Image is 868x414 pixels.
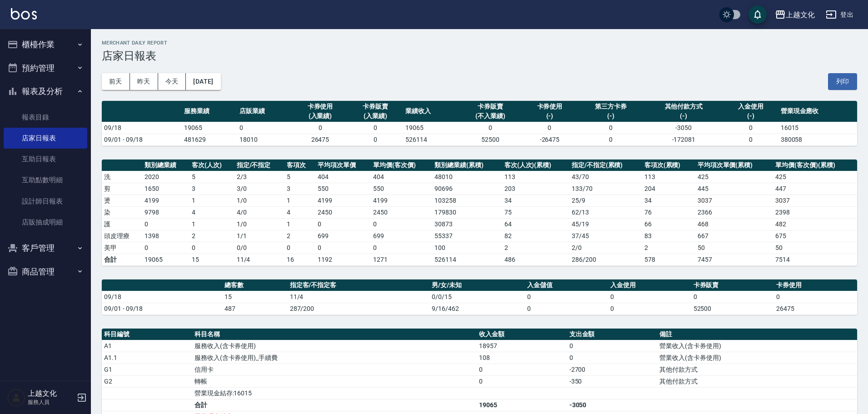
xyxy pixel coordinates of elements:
[192,375,477,387] td: 轉帳
[461,102,520,111] div: 卡券販賣
[502,230,569,242] td: 82
[577,134,644,145] td: 0
[288,279,430,291] th: 指定客/不指定客
[4,107,87,128] a: 報表目錄
[190,183,234,195] td: 3
[773,206,857,218] td: 2398
[647,102,721,111] div: 其他付款方式
[284,230,315,242] td: 2
[723,122,778,134] td: 0
[695,195,773,206] td: 3037
[773,171,857,183] td: 425
[432,160,502,171] th: 類別總業績(累積)
[142,183,190,195] td: 1650
[142,230,190,242] td: 1398
[502,206,569,218] td: 75
[237,122,293,134] td: 0
[608,291,691,303] td: 0
[522,122,578,134] td: 0
[644,122,723,134] td: -3050
[786,9,815,20] div: 上越文化
[642,242,695,254] td: 2
[234,160,285,171] th: 指定/不指定
[642,206,695,218] td: 76
[295,111,346,121] div: (入業績)
[459,134,522,145] td: 52500
[371,230,432,242] td: 699
[773,218,857,230] td: 482
[774,279,857,291] th: 卡券使用
[158,73,186,90] button: 今天
[102,40,857,46] h2: Merchant Daily Report
[748,5,767,24] button: save
[350,102,401,111] div: 卡券販賣
[525,291,608,303] td: 0
[288,291,430,303] td: 11/4
[477,375,567,387] td: 0
[569,160,642,171] th: 指定/不指定(累積)
[102,206,142,218] td: 染
[284,242,315,254] td: 0
[642,183,695,195] td: 204
[778,122,857,134] td: 16015
[773,183,857,195] td: 447
[459,122,522,134] td: 0
[315,206,371,218] td: 2450
[102,279,857,315] table: a dense table
[828,73,857,90] button: 列印
[642,195,695,206] td: 34
[429,291,525,303] td: 0/0/15
[284,160,315,171] th: 客項次
[142,171,190,183] td: 2020
[192,340,477,352] td: 服務收入(含卡券使用)
[525,279,608,291] th: 入金儲值
[293,122,348,134] td: 0
[432,242,502,254] td: 100
[477,399,567,411] td: 19065
[350,111,401,121] div: (入業績)
[771,5,818,24] button: 上越文化
[102,195,142,206] td: 燙
[567,375,658,387] td: -350
[102,218,142,230] td: 護
[234,218,285,230] td: 1 / 0
[773,195,857,206] td: 3037
[142,160,190,171] th: 類別總業績
[657,340,857,352] td: 營業收入(含卡券使用)
[657,364,857,375] td: 其他付款方式
[102,134,182,145] td: 09/01 - 09/18
[190,171,234,183] td: 5
[778,101,857,122] th: 營業現金應收
[192,399,477,411] td: 合計
[432,206,502,218] td: 179830
[4,80,87,103] button: 報表及分析
[4,236,87,260] button: 客戶管理
[477,352,567,364] td: 108
[315,171,371,183] td: 404
[502,218,569,230] td: 64
[190,254,234,265] td: 15
[403,134,459,145] td: 526114
[502,254,569,265] td: 486
[642,160,695,171] th: 客項次(累積)
[774,291,857,303] td: 0
[371,242,432,254] td: 0
[695,218,773,230] td: 468
[190,206,234,218] td: 4
[102,50,857,62] h3: 店家日報表
[569,230,642,242] td: 37 / 45
[567,340,658,352] td: 0
[642,171,695,183] td: 113
[102,73,130,90] button: 前天
[608,279,691,291] th: 入金使用
[608,303,691,314] td: 0
[102,303,222,314] td: 09/01 - 09/18
[723,134,778,145] td: 0
[429,303,525,314] td: 9/16/462
[234,254,285,265] td: 11/4
[502,183,569,195] td: 203
[773,160,857,171] th: 單均價(客次價)(累積)
[234,183,285,195] td: 3 / 0
[371,195,432,206] td: 4199
[102,254,142,265] td: 合計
